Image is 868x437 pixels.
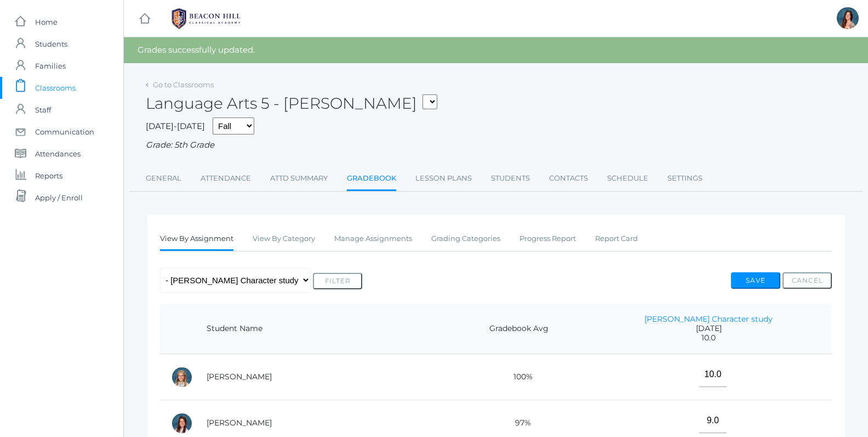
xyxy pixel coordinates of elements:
[207,418,272,428] a: [PERSON_NAME]
[453,354,586,400] td: 100%
[597,324,821,333] span: [DATE]
[146,121,205,131] span: [DATE]-[DATE]
[731,272,780,289] button: Save
[644,314,773,324] a: [PERSON_NAME] Character study
[334,228,412,250] a: Manage Assignments
[253,228,315,250] a: View By Category
[35,11,58,33] span: Home
[35,187,83,209] span: Apply / Enroll
[35,77,76,99] span: Classrooms
[207,372,272,382] a: [PERSON_NAME]
[607,167,648,189] a: Schedule
[35,33,67,55] span: Students
[783,272,832,289] button: Cancel
[519,228,576,250] a: Progress Report
[270,167,328,189] a: Attd Summary
[491,167,530,189] a: Students
[35,143,81,165] span: Attendances
[549,167,588,189] a: Contacts
[35,55,66,77] span: Families
[153,80,214,89] a: Go to Classrooms
[196,304,453,354] th: Student Name
[35,99,51,121] span: Staff
[597,333,821,343] span: 10.0
[595,228,638,250] a: Report Card
[146,95,437,112] h2: Language Arts 5 - [PERSON_NAME]
[347,167,396,191] a: Gradebook
[837,7,859,29] div: Rebecca Salazar
[431,228,500,250] a: Grading Categories
[35,121,94,143] span: Communication
[146,139,846,152] div: Grade: 5th Grade
[160,228,233,251] a: View By Assignment
[453,304,586,354] th: Gradebook Avg
[165,5,247,32] img: BHCALogos-05-308ed15e86a5a0abce9b8dd61676a3503ac9727e845dece92d48e8588c001991.png
[667,167,703,189] a: Settings
[146,167,181,189] a: General
[415,167,472,189] a: Lesson Plans
[35,165,62,187] span: Reports
[171,412,193,434] div: Grace Carpenter
[124,37,868,63] div: Grades successfully updated.
[201,167,251,189] a: Attendance
[171,366,193,388] div: Paige Albanese
[313,273,362,289] button: Filter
